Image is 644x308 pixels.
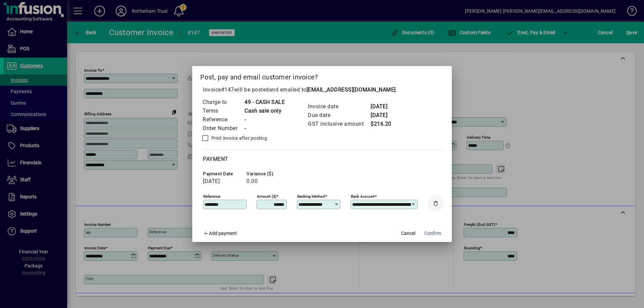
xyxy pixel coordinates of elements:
[244,107,285,115] td: Cash sale only
[203,194,220,199] mat-label: Reference
[370,102,397,111] td: [DATE]
[370,111,397,120] td: [DATE]
[308,102,370,111] td: Invoice date
[221,86,234,93] span: #147
[200,86,444,94] p: Invoice will be posted .
[247,178,258,184] span: 0.00
[397,227,419,239] button: Cancel
[203,156,228,162] span: Payment
[307,86,396,93] b: [EMAIL_ADDRESS][DOMAIN_NAME]
[202,115,244,124] td: Reference
[244,124,285,133] td: -
[308,120,370,128] td: GST inclusive amount
[351,194,375,199] mat-label: Bank Account
[203,171,243,176] span: Payment date
[192,66,452,85] h2: Post, pay and email customer invoice?
[202,98,244,107] td: Charge to
[244,98,285,107] td: 49 - CASH SALE
[202,107,244,115] td: Terms
[247,171,287,176] span: Variance ($)
[308,111,370,120] td: Due date
[370,120,397,128] td: $216.20
[401,230,415,237] span: Cancel
[200,227,239,239] button: Add payment
[244,115,285,124] td: -
[210,135,267,141] label: Print invoice after posting
[422,227,444,239] button: Confirm
[269,86,396,93] span: and emailed to
[424,230,441,237] span: Confirm
[209,231,237,236] span: Add payment
[257,194,276,199] mat-label: Amount ($)
[297,194,325,199] mat-label: Banking method
[202,124,244,133] td: Order Number
[203,178,220,184] span: [DATE]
